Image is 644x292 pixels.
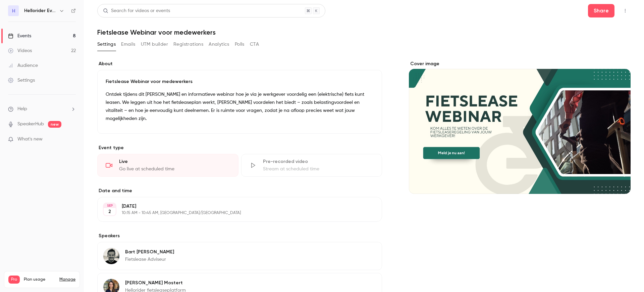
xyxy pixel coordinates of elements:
[8,62,38,69] div: Audience
[97,39,116,50] button: Settings
[97,144,382,151] p: Event type
[106,90,374,123] p: Ontdek tijdens dit [PERSON_NAME] en informatieve webinar hoe je via je werkgever voordelig een (e...
[48,121,61,128] span: new
[122,210,346,216] p: 10:15 AM - 10:45 AM, [GEOGRAPHIC_DATA]/[GEOGRAPHIC_DATA]
[121,39,135,50] button: Emails
[263,166,374,172] div: Stream at scheduled time
[97,28,631,36] h1: Fietslease Webinar voor medewerkers
[8,33,31,39] div: Events
[241,154,382,177] div: Pre-recorded videoStream at scheduled time
[17,106,27,113] span: Help
[17,136,43,143] span: What's new
[588,4,614,17] button: Share
[409,60,631,194] section: Cover image
[235,39,245,50] button: Polls
[125,249,174,255] p: Bart [PERSON_NAME]
[97,60,382,67] label: About
[97,242,382,270] div: Bart HoogstadBart [PERSON_NAME]Fietslease Adviseur
[125,280,186,286] p: [PERSON_NAME] Mostert
[103,248,119,264] img: Bart Hoogstad
[97,233,382,239] label: Speakers
[125,256,174,263] p: Fietslease Adviseur
[122,203,346,210] p: [DATE]
[59,277,75,282] a: Manage
[12,7,15,14] span: H
[17,121,44,128] a: SpeakerHub
[104,203,116,208] div: SEP
[173,39,203,50] button: Registrations
[106,78,374,85] p: Fietslease Webinar voor medewerkers
[209,39,229,50] button: Analytics
[250,39,259,50] button: CTA
[103,7,170,14] div: Search for videos or events
[97,187,382,194] label: Date and time
[24,277,55,282] span: Plan usage
[24,7,56,14] h6: Hellorider Events
[8,47,32,54] div: Videos
[119,158,230,165] div: Live
[8,276,20,284] span: Pro
[8,77,35,84] div: Settings
[97,154,238,177] div: LiveGo live at scheduled time
[108,208,111,215] p: 2
[119,166,230,172] div: Go live at scheduled time
[8,106,76,113] li: help-dropdown-opener
[141,39,168,50] button: UTM builder
[263,158,374,165] div: Pre-recorded video
[409,60,631,67] label: Cover image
